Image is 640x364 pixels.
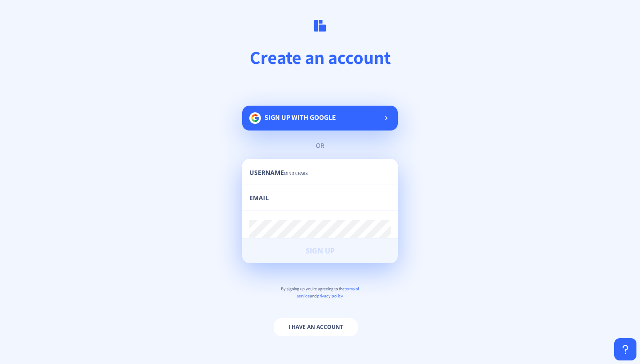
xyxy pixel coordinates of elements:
[317,293,343,299] span: privacy policy
[306,247,335,254] span: Sign Up
[274,318,358,336] button: I have an account
[249,112,261,124] img: google.svg
[48,45,592,69] h1: Create an account
[251,141,389,150] div: or
[297,286,359,299] span: terms of service
[314,20,326,32] img: logo.svg
[242,238,398,263] button: Sign Up
[264,113,336,122] span: Sign up with google
[242,285,398,300] p: By signing up you're agreeing to the and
